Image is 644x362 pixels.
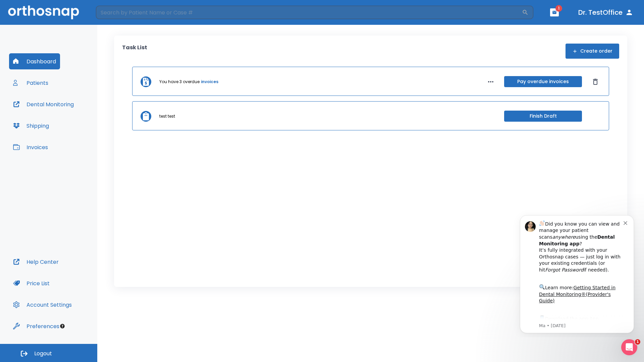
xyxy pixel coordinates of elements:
[9,96,78,112] button: Dental Monitoring
[504,76,582,87] button: Pay overdue invoices
[576,6,636,18] button: Dr. TestOffice
[504,111,582,122] button: Finish Draft
[9,318,63,334] button: Preferences
[9,297,76,313] button: Account Settings
[29,107,89,119] a: App Store
[555,5,562,12] span: 1
[9,275,54,291] button: Price List
[8,5,79,19] img: Orthosnap
[590,76,601,87] button: Dismiss
[96,6,522,19] input: Search by Patient Name or Case #
[9,53,60,69] button: Dashboard
[9,254,63,270] button: Help Center
[201,79,218,85] a: invoices
[9,75,52,91] button: Patients
[34,350,52,357] span: Logout
[29,114,114,120] p: Message from Ma, sent 7w ago
[29,105,114,139] div: Download the app: | ​ Let us know if you need help getting started!
[566,44,619,59] button: Create order
[9,139,52,155] button: Invoices
[159,79,200,85] p: You have 3 overdue
[59,323,65,329] div: Tooltip anchor
[510,209,644,337] iframe: Intercom notifications message
[9,118,53,134] button: Shipping
[122,44,147,59] p: Task List
[621,339,637,355] iframe: Intercom live chat
[159,113,175,119] p: test test
[114,10,119,16] button: Dismiss notification
[635,339,640,345] span: 1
